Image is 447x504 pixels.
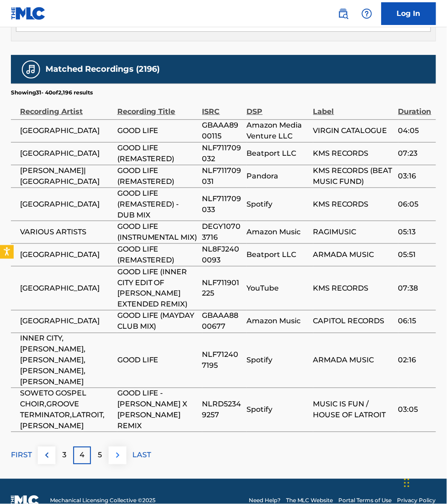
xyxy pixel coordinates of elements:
p: LAST [132,450,151,461]
div: Label [313,97,394,117]
span: Spotify [247,355,309,366]
span: [GEOGRAPHIC_DATA] [20,125,113,136]
span: GOOD LIFE (REMASTERED) [117,165,198,187]
span: GOOD LIFE (INNER CITY EDIT OF [PERSON_NAME] EXTENDED REMIX) [117,267,198,310]
span: GBAAA8800677 [202,311,242,332]
span: Spotify [247,405,309,415]
span: KMS RECORDS [313,199,394,210]
span: Pandora [247,171,309,182]
span: GOOD LIFE (MAYDAY CLUB MIX) [117,311,198,332]
span: SOWETO GOSPEL CHOIR,GROOVE TERMINATOR,LATROIT,[PERSON_NAME] [20,388,113,432]
span: NLF711901225 [202,277,242,299]
p: FIRST [11,450,32,461]
span: NLF711709031 [202,165,242,187]
p: 3 [62,450,66,461]
span: 05:51 [398,249,432,260]
span: RAGIMUSIC [313,227,394,237]
img: right [112,450,123,461]
span: Spotify [247,199,309,210]
span: VIRGIN CATALOGUE [313,125,394,136]
img: left [41,450,52,461]
span: Amazon Music [247,227,309,237]
div: Recording Artist [20,97,113,117]
span: YouTube [247,283,309,294]
span: 04:05 [398,125,432,136]
span: DEGY10703716 [202,221,242,243]
span: [GEOGRAPHIC_DATA] [20,249,113,260]
span: 05:13 [398,227,432,237]
span: [GEOGRAPHIC_DATA] [20,316,113,327]
span: 06:05 [398,199,432,210]
span: NLF712407195 [202,350,242,371]
span: NLRD52349257 [202,399,242,421]
span: GOOD LIFE [117,355,198,366]
span: GOOD LIFE [117,125,198,136]
span: [GEOGRAPHIC_DATA] [20,283,113,294]
span: KMS RECORDS [313,148,394,159]
span: GBAAA8900115 [202,120,242,142]
div: Drag [404,469,410,497]
p: 4 [80,450,85,461]
img: search [338,8,349,19]
span: GOOD LIFE (INSTRUMENTAL MIX) [117,221,198,243]
p: 5 [98,450,102,461]
img: MLC Logo [11,7,46,20]
div: DSP [247,97,309,117]
span: MUSIC IS FUN / HOUSE OF LATROIT [313,399,394,421]
a: Log In [382,2,436,25]
span: 07:38 [398,283,432,294]
p: Showing 31 - 40 of 2,196 results [11,89,93,97]
div: Duration [398,97,432,117]
span: 06:15 [398,316,432,327]
span: VARIOUS ARTISTS [20,227,113,237]
span: CAPITOL RECORDS [313,316,394,327]
span: GOOD LIFE - [PERSON_NAME] X [PERSON_NAME] REMIX [117,388,198,432]
span: GOOD LIFE (REMASTERED) [117,244,198,266]
span: GOOD LIFE (REMASTERED) [117,143,198,164]
div: Help [358,5,376,23]
span: NLF711709033 [202,193,242,215]
img: help [362,8,372,19]
span: NLF711709032 [202,143,242,164]
span: 03:16 [398,171,432,182]
span: [GEOGRAPHIC_DATA] [20,148,113,159]
span: GOOD LIFE (REMASTERED) - DUB MIX [117,188,198,221]
div: Recording Title [117,97,198,117]
span: INNER CITY,[PERSON_NAME],[PERSON_NAME],[PERSON_NAME],[PERSON_NAME] [20,333,113,388]
span: [PERSON_NAME]|[GEOGRAPHIC_DATA] [20,165,113,187]
span: Beatport LLC [247,249,309,260]
div: ISRC [202,97,242,117]
a: Public Search [334,5,352,23]
span: Amazon Music [247,316,309,327]
span: ARMADA MUSIC [313,355,394,366]
span: KMS RECORDS [313,283,394,294]
iframe: Chat Widget [402,460,447,504]
span: ARMADA MUSIC [313,249,394,260]
span: 03:05 [398,405,432,415]
span: 07:23 [398,148,432,159]
h5: Matched Recordings (2196) [45,64,160,74]
span: 02:16 [398,355,432,366]
img: Matched Recordings [25,64,36,75]
span: Amazon Media Venture LLC [247,120,309,142]
span: [GEOGRAPHIC_DATA] [20,199,113,210]
span: NL8FJ2400093 [202,244,242,266]
span: KMS RECORDS (BEAT MUSIC FUND) [313,165,394,187]
span: Beatport LLC [247,148,309,159]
